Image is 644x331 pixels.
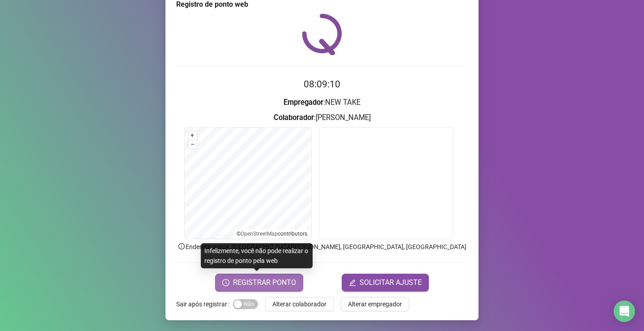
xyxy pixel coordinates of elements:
span: edit [349,279,356,286]
div: Open Intercom Messenger [614,301,635,322]
div: Infelizmente, você não pode realizar o registro de ponto pela web [201,243,313,268]
li: © contributors. [237,231,309,237]
time: 08:09:10 [304,79,340,90]
button: Alterar colaborador [265,297,334,311]
p: Endereço aprox. : [GEOGRAPHIC_DATA][PERSON_NAME], [GEOGRAPHIC_DATA], [GEOGRAPHIC_DATA] [176,242,468,252]
label: Sair após registrar [176,297,233,311]
span: SOLICITAR AJUSTE [360,277,422,288]
h3: : NEW TAKE [176,97,468,108]
button: + [188,131,197,140]
strong: Empregador [284,98,323,107]
span: REGISTRAR PONTO [233,277,296,288]
span: Alterar colaborador [272,299,326,309]
span: Alterar empregador [348,299,402,309]
button: Alterar empregador [341,297,409,311]
span: clock-circle [222,279,229,286]
button: – [188,140,197,149]
button: editSOLICITAR AJUSTE [342,274,429,292]
button: REGISTRAR PONTO [215,274,303,292]
h3: : [PERSON_NAME] [176,112,468,124]
span: info-circle [178,242,186,250]
strong: Colaborador [274,113,314,122]
a: OpenStreetMap [241,231,278,237]
img: QRPoint [302,13,342,55]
